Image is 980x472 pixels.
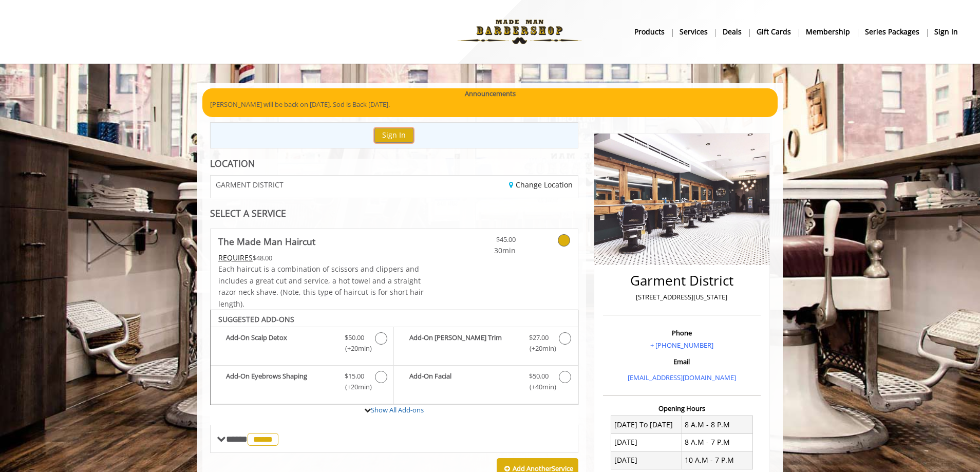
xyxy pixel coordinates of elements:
label: Add-On Scalp Detox [216,332,388,356]
span: (+20min ) [340,343,370,354]
a: + [PHONE_NUMBER] [650,341,713,350]
label: Add-On Eyebrows Shaping [216,371,388,395]
b: Add-On Eyebrows Shaping [226,371,334,392]
div: $48.00 [218,252,425,263]
h2: Garment District [606,273,758,288]
td: [DATE] [611,451,682,469]
a: Show All Add-ons [371,405,424,414]
h3: Phone [606,329,758,336]
b: Add-On Facial [409,371,518,392]
b: Add-On Scalp Detox [226,332,334,354]
b: LOCATION [210,157,255,169]
b: Deals [723,26,742,37]
p: [STREET_ADDRESS][US_STATE] [606,292,758,303]
img: Made Man Barbershop logo [449,4,590,60]
span: Each haircut is a combination of scissors and clippers and includes a great cut and service, a ho... [218,264,424,308]
b: sign in [934,26,958,37]
span: (+40min ) [523,382,554,392]
b: Membership [806,26,850,37]
b: Announcements [465,88,516,99]
span: GARMENT DISTRICT [216,181,284,188]
label: Add-On Facial [399,371,572,395]
td: [DATE] To [DATE] [611,416,682,433]
td: 10 A.M - 7 P.M [682,451,752,469]
h3: Opening Hours [603,405,761,412]
span: $15.00 [345,371,364,382]
a: Gift cardsgift cards [749,24,799,39]
span: $50.00 [345,332,364,343]
p: [PERSON_NAME] will be back on [DATE]. Sod is Back [DATE]. [210,99,770,110]
b: gift cards [757,26,791,37]
h3: Email [606,358,758,365]
a: MembershipMembership [799,24,858,39]
b: Services [680,26,708,37]
a: Change Location [509,180,573,190]
a: DealsDeals [715,24,749,39]
a: Series packagesSeries packages [858,24,927,39]
a: ServicesServices [672,24,715,39]
label: Add-On Beard Trim [399,332,572,356]
div: SELECT A SERVICE [210,209,578,218]
span: This service needs some Advance to be paid before we block your appointment [218,253,253,262]
span: 30min [455,245,516,256]
div: The Made Man Haircut Add-onS [210,310,578,405]
td: [DATE] [611,433,682,451]
b: The Made Man Haircut [218,234,315,249]
a: [EMAIL_ADDRESS][DOMAIN_NAME] [628,373,736,382]
b: Series packages [865,26,919,37]
td: 8 A.M - 8 P.M [682,416,752,433]
a: $45.00 [455,229,516,256]
td: 8 A.M - 7 P.M [682,433,752,451]
b: products [634,26,665,37]
b: SUGGESTED ADD-ONS [218,314,294,324]
a: sign insign in [927,24,965,39]
span: (+20min ) [523,343,554,354]
b: Add-On [PERSON_NAME] Trim [409,332,518,354]
span: $50.00 [529,371,549,382]
span: (+20min ) [340,382,370,392]
a: Productsproducts [627,24,672,39]
span: $27.00 [529,332,549,343]
button: Sign In [374,128,413,143]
